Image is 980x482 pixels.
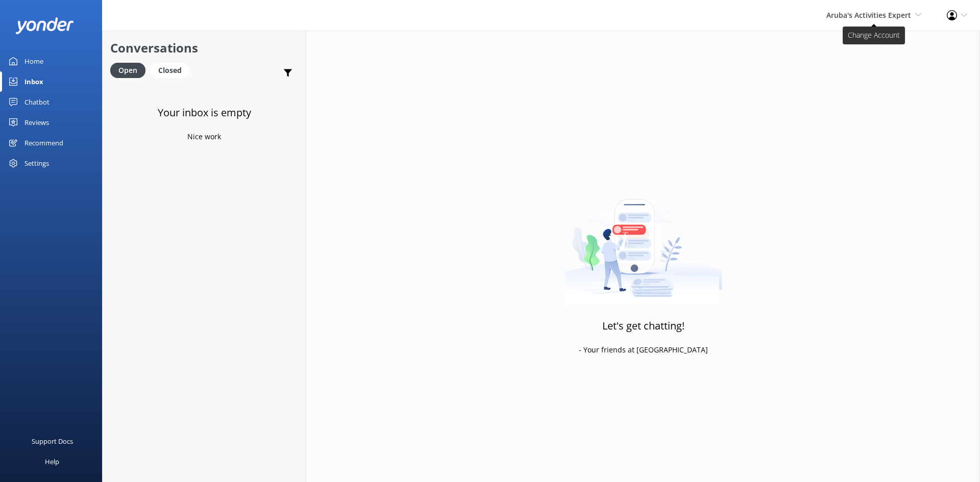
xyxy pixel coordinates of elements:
h3: Let's get chatting! [602,318,684,334]
span: Aruba's Activities Expert [826,10,911,20]
p: - Your friends at [GEOGRAPHIC_DATA] [579,344,708,356]
h2: Conversations [110,38,298,58]
img: artwork of a man stealing a conversation from at giant smartphone [565,177,722,305]
div: Reviews [24,112,49,133]
p: Nice work [187,131,221,142]
div: Home [24,51,43,71]
div: Help [45,451,59,472]
h3: Your inbox is empty [158,105,251,121]
div: Closed [151,63,189,78]
img: yonder-white-logo.png [15,17,74,34]
div: Recommend [24,133,63,153]
div: Support Docs [32,431,73,451]
div: Chatbot [24,92,50,112]
div: Inbox [24,71,43,92]
div: Settings [24,153,49,173]
div: Open [110,63,145,78]
a: Open [110,64,151,75]
a: Closed [151,64,194,75]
